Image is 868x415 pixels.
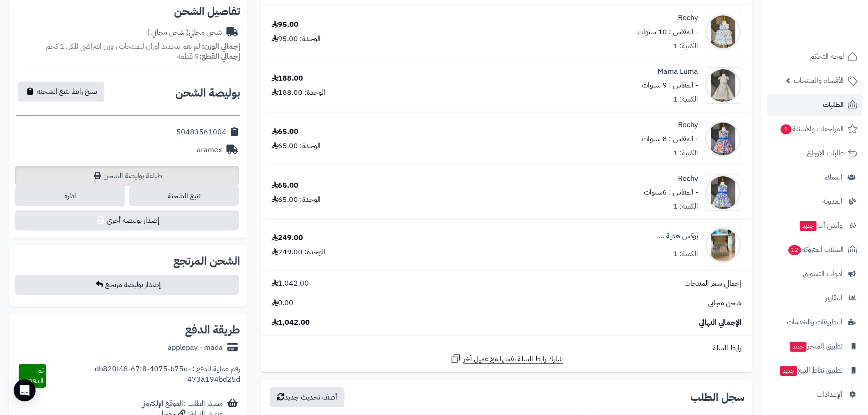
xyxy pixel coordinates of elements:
[767,142,863,164] a: طلبات الإرجاع
[272,233,303,243] div: 249.00
[678,120,698,130] a: Rochy
[272,20,298,30] div: 95.00
[175,87,240,98] h2: بوليصة الشحن
[15,186,125,206] a: ادارة
[46,41,200,52] span: لم تقم بتحديد أوزان للمنتجات ، وزن افتراضي للكل 1 كجم
[659,231,698,241] a: بوكس هدية ...
[705,14,741,50] img: 1707049764-f1076dad-5547-4dc1-b664-f261ab15eb53-90x90.jpg
[780,123,844,135] span: المراجعات والأسئلة
[780,366,797,376] span: جديد
[270,387,344,407] button: أضف تحديث جديد
[810,50,844,63] span: لوحة التحكم
[272,318,310,328] span: 1,042.00
[197,145,222,155] div: aramex
[767,359,863,381] a: تطبيق نقاط البيعجديد
[673,201,698,212] div: الكمية: 1
[637,26,698,37] small: - المقاس : 10 سنوات
[789,340,842,353] span: تطبيق المتجر
[705,67,741,104] img: 1738666621-d1e1ca3a-4a9b-4d70-b7d7-b46b76eab11d-90x90.jpg
[787,316,842,328] span: التطبيقات والخدمات
[673,94,698,105] div: الكمية: 1
[176,127,226,138] div: 50483561004
[767,335,863,357] a: تطبيق المتجرجديد
[767,287,863,309] a: التقارير
[202,41,240,52] strong: إجمالي الوزن:
[767,46,863,67] a: لوحة التحكم
[779,364,842,377] span: تطبيق نقاط البيع
[817,388,842,401] span: الإعدادات
[705,121,741,157] img: 1757682918-a1d85452-1eee-4082-8cb7-b1d650e36c78-90x90.jpg
[18,82,104,102] button: نسخ رابط تتبع الشحنة
[684,278,741,289] span: إجمالي سعر المنتجات
[767,215,863,236] a: وآتس آبجديد
[767,239,863,261] a: السلات المتروكة12
[147,27,222,38] div: شحن مجاني
[272,180,298,191] div: 65.00
[767,311,863,333] a: التطبيقات والخدمات
[272,278,309,289] span: 1,042.00
[14,379,36,401] div: Open Intercom Messenger
[272,127,298,137] div: 65.00
[767,190,863,212] a: المدونة
[807,147,844,159] span: طلبات الإرجاع
[29,365,44,386] span: تم الدفع
[780,124,792,135] span: 1
[787,243,844,256] span: السلات المتروكة
[265,343,748,354] div: رابط السلة
[803,267,842,280] span: أدوات التسويق
[272,87,325,98] div: الوحدة: 188.00
[272,34,321,44] div: الوحدة: 95.00
[790,342,806,352] span: جديد
[199,51,240,62] strong: إجمالي القطع:
[823,98,844,111] span: الطلبات
[177,51,240,62] small: 9 قطعة
[708,298,741,308] span: شحن مجاني
[673,41,698,51] div: الكمية: 1
[272,247,325,257] div: الوحدة: 249.00
[147,27,189,38] span: ( شحن مجاني )
[767,166,863,188] a: العملاء
[272,73,303,84] div: 188.00
[450,353,563,364] a: شارك رابط السلة نفسها مع عميل آخر
[15,275,239,295] button: إصدار بوليصة مرتجع
[794,74,844,87] span: الأقسام والمنتجات
[705,174,741,211] img: 1757683062-66594f59-15b8-4866-af44-95c6424126eb-90x90.jpg
[129,186,239,206] a: تتبع الشحنة
[690,392,745,403] h3: سجل الطلب
[678,174,698,184] a: Rochy
[272,195,321,205] div: الوحدة: 65.00
[699,318,741,328] span: الإجمالي النهائي
[806,15,859,35] img: logo-2.png
[800,221,817,231] span: جديد
[642,80,698,91] small: - المقاس : 9 سنوات
[825,171,842,184] span: العملاء
[272,298,293,308] span: 0.00
[644,187,698,198] small: - المقاس : 6سنوات
[657,67,698,77] a: Mama Luma
[673,249,698,259] div: الكمية: 1
[767,384,863,405] a: الإعدادات
[673,148,698,159] div: الكمية: 1
[173,256,240,266] h2: الشحن المرتجع
[767,263,863,285] a: أدوات التسويق
[185,324,240,335] h2: طريقة الدفع
[767,94,863,116] a: الطلبات
[825,292,842,304] span: التقارير
[16,6,240,17] h2: تفاصيل الشحن
[705,227,741,263] img: 1758452538-518f4336-2a57-4b9b-bf69-2a3dccb977fd-90x90.jpg
[678,13,698,23] a: Rochy
[37,86,97,97] span: نسخ رابط تتبع الشحنة
[799,219,842,232] span: وآتس آب
[463,354,563,364] span: شارك رابط السلة نفسها مع عميل آخر
[272,141,321,151] div: الوحدة: 65.00
[642,133,698,144] small: - المقاس : 8 سنوات
[168,343,223,353] div: applepay - mada
[788,245,801,256] span: 12
[767,118,863,140] a: المراجعات والأسئلة1
[46,364,240,388] div: رقم عملية الدفع : db820f48-67f8-4075-b75e-473a194bd25d
[822,195,842,208] span: المدونة
[15,210,239,231] button: إصدار بوليصة أخرى
[15,166,239,186] a: طباعة بوليصة الشحن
